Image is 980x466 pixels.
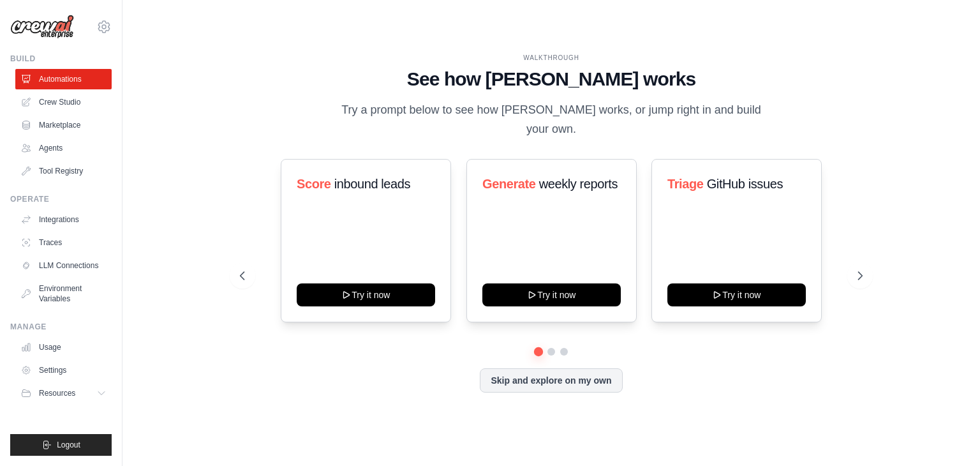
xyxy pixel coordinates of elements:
[15,255,112,276] a: LLM Connections
[10,194,112,204] div: Operate
[10,322,112,332] div: Manage
[15,232,112,253] a: Traces
[15,92,112,112] a: Crew Studio
[10,434,112,456] button: Logout
[667,283,806,306] button: Try it now
[10,15,74,39] img: Logo
[15,69,112,89] a: Automations
[240,68,863,91] h1: See how [PERSON_NAME] works
[15,337,112,357] a: Usage
[482,283,621,306] button: Try it now
[538,177,617,191] span: weekly reports
[15,209,112,230] a: Integrations
[667,177,704,191] span: Triage
[39,388,75,398] span: Resources
[334,177,410,191] span: inbound leads
[15,115,112,135] a: Marketplace
[15,360,112,380] a: Settings
[297,283,435,306] button: Try it now
[15,138,112,158] a: Agents
[240,53,863,63] div: WALKTHROUGH
[15,278,112,309] a: Environment Variables
[15,383,112,403] button: Resources
[15,161,112,181] a: Tool Registry
[57,440,80,450] span: Logout
[480,368,622,393] button: Skip and explore on my own
[707,177,783,191] span: GitHub issues
[10,54,112,64] div: Build
[482,177,536,191] span: Generate
[337,101,766,139] p: Try a prompt below to see how [PERSON_NAME] works, or jump right in and build your own.
[297,177,331,191] span: Score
